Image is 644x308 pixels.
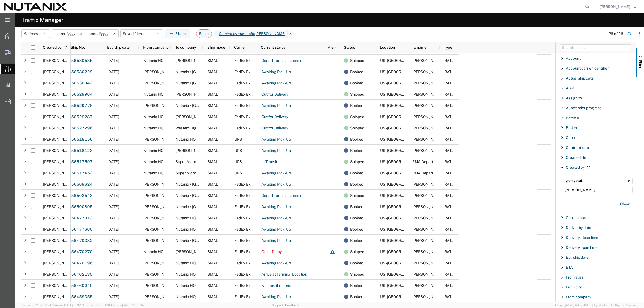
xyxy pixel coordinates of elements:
[350,224,363,235] span: Booked
[143,160,163,164] span: Nutanix HQ
[412,171,442,175] span: RMA Department
[208,81,218,85] span: SMAL
[234,81,260,85] span: FedEx Express
[71,180,93,189] a: 56509624
[176,115,206,119] span: Topacio Nunez
[444,115,456,119] span: RATED
[444,238,456,243] span: RATED
[107,272,119,276] span: 08/11/2025
[350,235,363,246] span: Booked
[219,31,255,37] i: Created by starts with
[71,191,93,200] a: 56502543
[234,58,260,63] span: FedEx Express
[566,235,598,240] span: Delivery close time
[261,225,291,234] a: Awaiting Pick-Up
[444,193,456,198] span: RATED
[412,205,443,209] span: Joseph Walden
[234,238,260,243] span: FedEx Express
[107,216,119,220] span: 08/12/2025
[176,250,218,254] span: Sullivan Banks
[638,60,642,70] span: Filters
[208,92,218,96] span: SMAL
[444,182,456,186] span: RATED
[43,81,79,85] span: Arthur Campos [C]
[120,29,163,38] button: Saved filters
[412,115,443,119] span: Topacio Nunez
[444,126,456,130] span: RATED
[43,272,79,276] span: Arthur Campos [C]
[412,137,443,141] span: Art Campos
[107,193,119,198] span: 08/14/2025
[43,238,79,243] span: Arthur Campos [C]
[412,92,443,96] span: Keddy Declan
[350,246,364,257] span: Shipped
[380,216,456,220] span: US - San Jose
[261,45,285,50] span: Current status
[107,126,119,130] span: 08/18/2025
[350,77,363,89] span: Booked
[143,115,163,119] span: Nutanix HQ
[380,103,456,108] span: US - San Jose
[71,225,93,234] a: 56477660
[107,81,119,85] span: 08/18/2025
[71,147,93,155] a: 56518123
[208,70,218,74] span: SMAL
[143,272,174,276] span: James Sykes
[176,70,230,74] span: Nutanix / Durham
[261,147,291,155] a: Awaiting Pick-Up
[143,250,163,254] span: Nutanix HQ
[71,259,93,268] a: 56470196
[566,245,597,250] span: Delivery open time
[350,89,364,100] span: Shipped
[566,216,590,220] span: Current status
[71,90,93,99] a: 56529964
[380,205,456,209] span: US - San Jose
[380,238,456,243] span: US - San Jose
[380,92,456,96] span: US - San Jose
[208,126,218,130] span: SMAL
[143,70,174,74] span: Denis Molodtsov
[261,180,291,189] a: Awaiting Pick-Up
[261,214,291,223] a: Awaiting Pick-Up
[350,179,363,190] span: Booked
[261,293,291,301] a: Awaiting Pick-Up
[176,92,206,96] span: Keddy Declan
[208,160,218,164] span: SMAL
[143,238,185,243] span: Sullivan Banks
[107,148,119,153] span: 08/15/2025
[412,238,443,243] span: Joseph Walden
[444,261,456,265] span: RATED
[328,45,336,50] span: Alert
[600,4,630,10] span: Stephanie Guadron
[107,238,119,243] span: 08/12/2025
[71,158,93,166] a: 56517597
[176,103,230,108] span: Nutanix / Durham
[261,79,291,88] a: Awaiting Pick-Up
[380,45,395,50] span: Location
[208,58,218,63] span: SMAL
[412,216,443,220] span: Art Campos
[43,216,79,220] span: Arthur Campos [C]
[234,137,242,141] span: UPS
[563,187,633,193] input: Filter Value
[261,270,307,279] a: Arrive at Terminal Location
[412,182,443,186] span: Joseph Walden
[566,96,582,100] span: Assign to
[566,86,574,90] span: Alert
[444,227,456,231] span: RATED
[208,137,218,141] span: SMAL
[208,238,218,243] span: SMAL
[566,116,581,120] span: Batch ID
[208,103,218,108] span: SMAL
[143,81,174,85] span: Keddy Declan
[43,171,79,175] span: Arthur Campos [C]
[412,227,443,231] span: Art Campos
[143,45,169,50] span: From company
[43,182,79,186] span: Arthur Campos [C]
[234,227,260,231] span: FedEx Express
[143,137,174,141] span: Mahima Patnaik
[143,227,174,231] span: Keddy Declan
[566,165,585,170] span: Created by
[176,216,196,220] span: Nutanix HQ
[143,58,163,63] span: Nutanix HQ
